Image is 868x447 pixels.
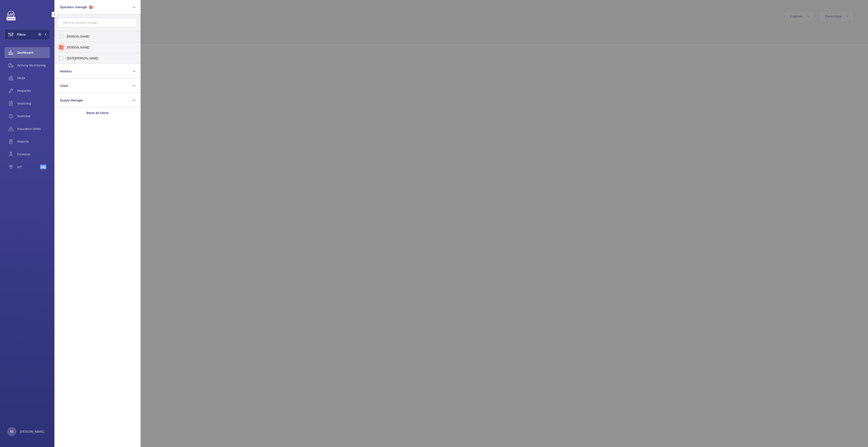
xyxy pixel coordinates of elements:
[17,88,50,93] span: Requests
[5,29,50,40] button: Filters1
[17,32,26,37] span: Filters
[17,101,50,106] span: Invoicing
[17,152,50,156] span: Contacts
[38,33,41,36] span: 1
[17,165,40,169] span: IoT
[17,127,50,131] span: Insurance items
[17,139,50,144] span: Reports
[40,165,46,169] span: Beta
[10,429,14,434] p: RS
[20,429,44,434] p: [PERSON_NAME]
[17,50,50,55] span: Dashboard
[17,76,50,80] span: Units
[17,114,50,118] span: Overtime
[17,63,50,68] span: Activity Monitoring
